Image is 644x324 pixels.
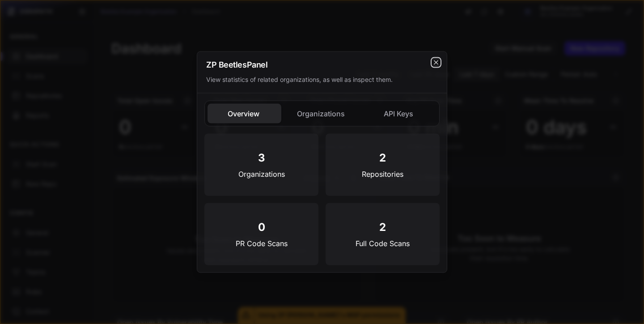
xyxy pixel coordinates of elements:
[363,104,436,124] button: API Keys
[206,75,438,84] div: View statistics of related organizations, as well as inspect them.
[238,168,285,179] p: Organizations
[236,238,288,248] p: PR Code Scans
[258,220,265,234] h1: 0
[356,238,410,248] p: Full Code Scans
[362,168,403,179] p: Repositories
[206,61,438,69] h2: ZP Beetles Panel
[258,150,265,165] h1: 3
[285,104,359,124] button: Organizations
[379,220,386,234] h1: 2
[208,104,281,124] button: Overview
[432,59,440,66] svg: cross 2,
[379,150,386,165] h1: 2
